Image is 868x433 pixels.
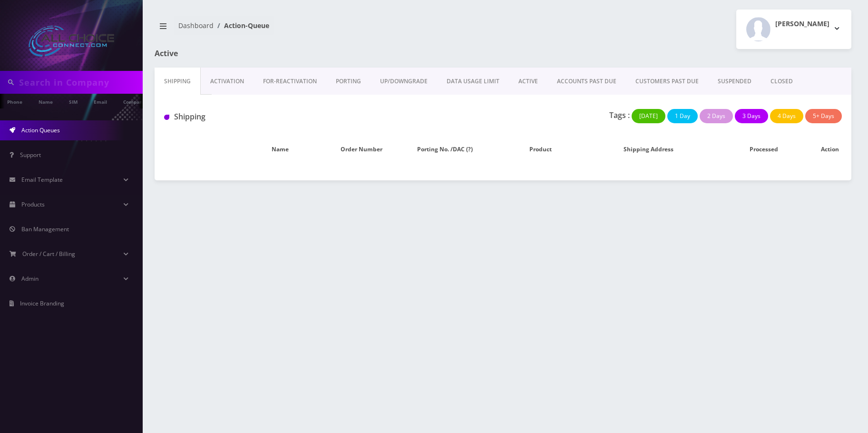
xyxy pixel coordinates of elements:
[609,109,630,121] p: Tags :
[201,68,254,95] a: Activation
[437,68,509,95] a: DATA USAGE LIMIT
[735,109,768,123] button: 3 Days
[21,176,63,184] span: Email Template
[2,94,27,108] a: Phone
[21,126,60,134] span: Action Queues
[805,109,842,123] button: 5+ Days
[626,68,708,95] a: CUSTOMERS PAST DUE
[667,109,698,123] button: 1 Day
[761,68,802,95] a: CLOSED
[224,136,336,163] th: Name
[118,94,150,108] a: Company
[20,299,64,307] span: Invoice Branding
[700,109,733,123] button: 2 Days
[178,21,214,30] a: Dashboard
[19,73,140,91] input: Search in Company
[21,275,39,283] span: Admin
[719,136,809,163] th: Processed
[21,200,45,208] span: Products
[736,10,851,49] button: [PERSON_NAME]
[371,68,437,95] a: UP/DOWNGRADE
[214,20,269,30] li: Action-Queue
[164,112,380,121] h1: Shipping
[155,16,496,43] nav: breadcrumb
[254,68,326,95] a: FOR-REActivation
[547,68,626,95] a: ACCOUNTS PAST DUE
[809,136,851,163] th: Action
[89,94,112,108] a: Email
[164,115,169,120] img: Shipping
[326,68,371,95] a: PORTING
[336,136,412,163] th: Order Number
[632,109,665,123] button: [DATE]
[578,136,719,163] th: Shipping Address
[155,68,201,95] a: Shipping
[503,136,578,163] th: Product
[20,151,41,159] span: Support
[155,49,377,58] h1: Active
[708,68,761,95] a: SUSPENDED
[22,250,75,258] span: Order / Cart / Billing
[64,94,82,108] a: SIM
[34,94,58,108] a: Name
[29,26,114,57] img: All Choice Connect
[21,225,69,233] span: Ban Management
[775,20,829,28] h2: [PERSON_NAME]
[412,136,503,163] th: Porting No. /DAC (?)
[509,68,547,95] a: ACTIVE
[770,109,803,123] button: 4 Days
